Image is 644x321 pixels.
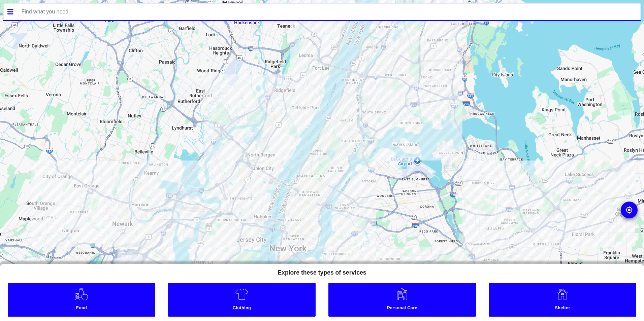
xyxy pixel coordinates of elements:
[75,287,89,301] img: Food
[9,305,153,312] small: Food
[556,287,569,301] img: Shelter
[625,206,633,214] img: go to my location
[395,287,409,301] img: Personal Care
[235,287,249,301] img: Clothing
[490,305,634,312] small: Shelter
[18,3,641,20] input: Find what you need
[168,283,316,317] a: Clothing
[489,283,636,317] a: Shelter
[8,283,155,317] a: Food
[272,264,372,279] h5: Explore these types of services
[330,305,474,312] small: Personal Care
[170,305,314,312] small: Clothing
[328,283,476,317] a: Personal Care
